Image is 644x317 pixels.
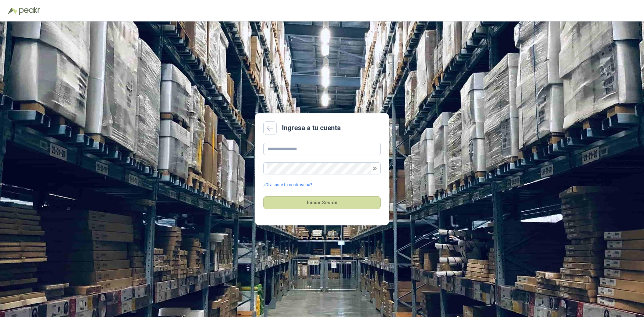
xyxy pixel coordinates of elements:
button: Iniciar Sesión [263,196,381,209]
span: eye-invisible [373,166,377,170]
a: ¿Olvidaste tu contraseña? [263,182,312,188]
img: Logo [8,7,17,14]
img: Peakr [19,7,40,15]
h2: Ingresa a tu cuenta [282,123,341,133]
